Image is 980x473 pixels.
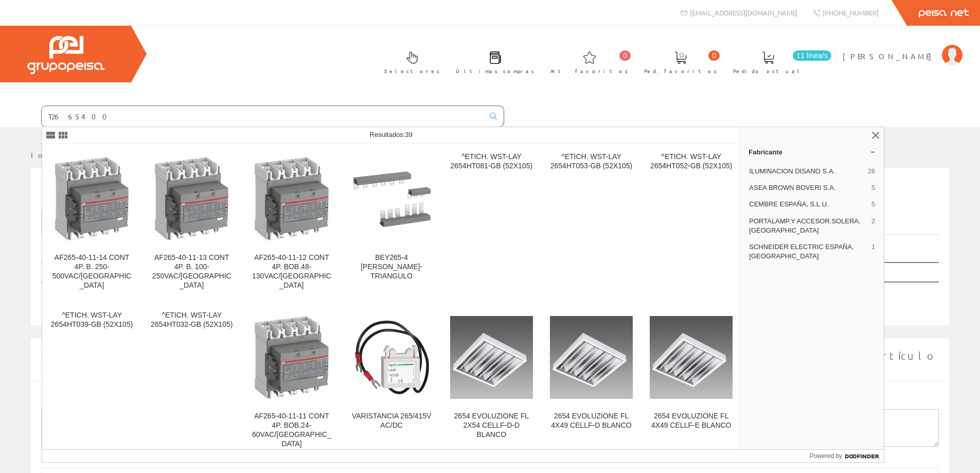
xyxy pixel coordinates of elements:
a: [PERSON_NAME] [843,43,963,52]
a: ^ETICH. WST-LAY 2654HT032-GB (52X105) [142,303,241,461]
a: AF265-40-11-14 CONT 4P. B. 250-500VAC/DC AF265-40-11-14 CONT 4P. B. 250-500VAC/[GEOGRAPHIC_DATA] [42,144,141,302]
div: VARISTANCIA 265/415V AC/DC [350,412,433,430]
a: ^ETICH. WST-LAY 2654HT039-GB (52X105) [42,303,141,461]
img: BEY265-4 PUENTES ESTRELLA-TRIANGULO [350,157,433,240]
div: ^ETICH. WST-LAY 2654HT039-GB (52X105) [50,311,133,329]
img: AF265-40-11-12 CONT 4P. BOB.48-130VAC/DC [250,157,333,240]
div: AF265-40-11-13 CONT 4P. B. 100-250VAC/[GEOGRAPHIC_DATA] [150,253,233,290]
div: ^ETICH. WST-LAY 2654HT032-GB (52X105) [150,311,233,329]
a: ^ETICH. WST-LAY 2654HT052-GB (52X105) [642,144,741,302]
span: [PHONE_NUMBER] [823,8,879,17]
span: 1 [871,242,875,261]
a: Fabricante [740,144,884,160]
img: AF265-40-11-13 CONT 4P. B. 100-250VAC/DC [150,157,233,240]
span: SCHNEIDER ELECTRIC ESPAÑA, [GEOGRAPHIC_DATA] [749,242,867,261]
span: 39 [405,131,412,138]
img: Grupo Peisa [27,36,104,74]
a: AF265-40-11-13 CONT 4P. B. 100-250VAC/DC AF265-40-11-13 CONT 4P. B. 100-250VAC/[GEOGRAPHIC_DATA] [142,144,241,302]
div: ^ETICH. WST-LAY 2654HT081-GB (52X105) [450,152,533,171]
div: ^ETICH. WST-LAY 2654HT052-GB (52X105) [650,152,733,171]
a: Inicio [31,150,75,160]
img: AF265-40-11-14 CONT 4P. B. 250-500VAC/DC [50,157,133,240]
span: CEMBRE ESPAÑA, S.L.U. [749,200,867,209]
span: 11 línea/s [793,50,831,61]
span: PORTALAMP.Y ACCESOR.SOLERA, [GEOGRAPHIC_DATA] [749,217,867,235]
span: Pedido actual [733,66,803,76]
img: AF265-40-11-11 CONT 4P. BOB.24-60VAC/DC [250,316,333,399]
img: 2654 EVOLUZIONE FL 4X49 CELLF-D BLANCO [550,316,633,399]
h1: T_26 654 00 / 18 [41,185,939,205]
div: 2654 EVOLUZIONE FL 4X49 CELLF-E BLANCO [650,412,733,430]
a: VARISTANCIA 265/415V AC/DC VARISTANCIA 265/415V AC/DC [342,303,441,461]
div: ^ETICH. WST-LAY 2654HT053-GB (52X105) [550,152,633,171]
div: AF265-40-11-12 CONT 4P. BOB.48-130VAC/[GEOGRAPHIC_DATA] [250,253,333,290]
label: Cantidad [41,454,96,465]
div: AF265-40-11-11 CONT 4P. BOB.24-60VAC/[GEOGRAPHIC_DATA] [250,412,333,449]
span: [EMAIL_ADDRESS][DOMAIN_NAME] [690,8,797,17]
a: ^ETICH. WST-LAY 2654HT081-GB (52X105) [442,144,541,302]
a: Listado de artículos [41,211,198,235]
label: Descripción personalizada [41,396,224,407]
input: Buscar ... [42,106,484,127]
span: Powered by [810,451,842,461]
span: 0 [619,50,631,61]
span: 5 [871,183,875,192]
a: 2654 EVOLUZIONE FL 4X49 CELLF-D BLANCO 2654 EVOLUZIONE FL 4X49 CELLF-D BLANCO [542,303,641,461]
span: 0 [708,50,720,61]
span: ILUMINACION DISANO S.A. [749,167,864,176]
span: Últimas compras [456,66,534,76]
a: Powered by [810,450,884,462]
a: 2654 EVOLUZIONE FL 4X49 CELLF-E BLANCO 2654 EVOLUZIONE FL 4X49 CELLF-E BLANCO [642,303,741,461]
img: 2654 EVOLUZIONE FL 4X49 CELLF-E BLANCO [650,316,733,399]
a: Últimas compras [446,43,540,80]
a: BEY265-4 PUENTES ESTRELLA-TRIANGULO BEY265-4 [PERSON_NAME]-TRIANGULO [342,144,441,302]
a: AF265-40-11-12 CONT 4P. BOB.48-130VAC/DC AF265-40-11-12 CONT 4P. BOB.48-130VAC/[GEOGRAPHIC_DATA] [242,144,341,302]
a: Selectores [374,43,445,80]
div: AF265-40-11-14 CONT 4P. B. 250-500VAC/[GEOGRAPHIC_DATA] [50,253,133,290]
span: 26 [868,167,875,176]
a: ^ETICH. WST-LAY 2654HT053-GB (52X105) [542,144,641,302]
div: BEY265-4 [PERSON_NAME]-TRIANGULO [350,253,433,281]
span: Ped. favoritos [644,66,717,76]
span: Resultados: [370,131,413,138]
a: 11 línea/s Pedido actual [723,43,834,80]
div: 2654 EVOLUZIONE FL 4X49 CELLF-D BLANCO [550,412,633,430]
span: Art. favoritos [550,66,628,76]
span: Selectores [384,66,440,76]
td: No se han encontrado artículos, pruebe con otra búsqueda [41,282,844,307]
th: Datos [844,262,939,282]
div: 2654 EVOLUZIONE FL 2X54 CELLF-D-D BLANCO [450,412,533,440]
img: VARISTANCIA 265/415V AC/DC [350,316,433,399]
span: Si no ha encontrado algún artículo en nuestro catálogo introduzca aquí la cantidad y la descripci... [41,349,937,375]
span: [PERSON_NAME] [843,51,937,61]
a: 2654 EVOLUZIONE FL 2X54 CELLF-D-D BLANCO 2654 EVOLUZIONE FL 2X54 CELLF-D-D BLANCO [442,303,541,461]
span: ASEA BROWN BOVERI S.A. [749,183,867,192]
span: 5 [871,200,875,209]
label: Mostrar [41,244,131,259]
a: AF265-40-11-11 CONT 4P. BOB.24-60VAC/DC AF265-40-11-11 CONT 4P. BOB.24-60VAC/[GEOGRAPHIC_DATA] [242,303,341,461]
span: 2 [871,217,875,235]
img: 2654 EVOLUZIONE FL 2X54 CELLF-D-D BLANCO [450,316,533,399]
